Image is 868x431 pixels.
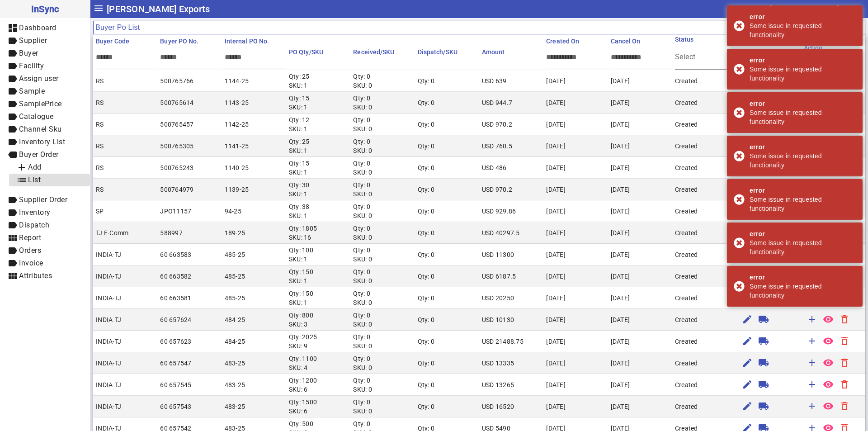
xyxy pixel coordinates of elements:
[353,332,372,350] div: Qty: 0 SKU: 0
[823,357,834,368] mat-icon: remove_red_eye
[675,402,698,411] div: Created
[93,3,104,14] mat-icon: menu
[160,380,191,389] div: 60 657545
[546,380,566,389] div: [DATE]
[7,23,18,33] mat-icon: dashboard
[353,48,394,56] span: Received/SKU
[353,398,372,416] div: Qty: 0 SKU: 0
[807,336,817,346] mat-icon: add
[289,376,317,394] div: Qty: 1200 SKU: 6
[19,36,47,45] span: Supplier
[353,376,372,394] div: Qty: 0 SKU: 0
[750,238,856,256] div: Some issue in requested functionality
[7,137,18,147] mat-icon: label
[353,202,372,220] div: Qty: 0 SKU: 0
[611,98,630,107] div: [DATE]
[19,150,59,159] span: Buyer Order
[225,315,245,324] div: 484-25
[823,336,834,346] mat-icon: remove_red_eye
[742,357,753,368] mat-icon: edit
[482,272,516,281] div: USD 6187.5
[839,314,850,325] mat-icon: delete_outline
[289,354,317,372] div: Qty: 1100 SKU: 4
[546,359,566,368] div: [DATE]
[418,185,435,194] div: Qty: 0
[225,359,245,368] div: 483-25
[742,379,753,390] mat-icon: edit
[19,246,41,255] span: Orders
[839,336,850,346] mat-icon: delete_outline
[289,72,310,90] div: Qty: 25 SKU: 1
[19,233,41,242] span: Report
[160,142,193,151] div: 500765305
[546,228,566,237] div: [DATE]
[19,24,57,32] span: Dashboard
[353,354,372,372] div: Qty: 0 SKU: 0
[19,49,38,57] span: Buyer
[7,194,18,205] mat-icon: label
[7,245,18,256] mat-icon: label
[418,272,435,281] div: Qty: 0
[225,337,245,346] div: 484-25
[611,315,630,324] div: [DATE]
[839,357,850,368] mat-icon: delete_outline
[96,142,104,151] div: RS
[418,380,435,389] div: Qty: 0
[7,207,18,218] mat-icon: label
[546,185,566,194] div: [DATE]
[9,161,90,174] a: Add
[353,311,372,329] div: Qty: 0 SKU: 0
[96,185,104,194] div: RS
[758,314,769,325] mat-icon: local_shipping
[160,98,193,107] div: 500765614
[675,294,698,303] div: Created
[482,294,514,303] div: USD 20250
[675,120,698,129] div: Created
[742,401,753,412] mat-icon: edit
[160,337,191,346] div: 60 657623
[482,228,520,237] div: USD 40297.5
[750,21,856,39] div: Some issue in requested functionality
[225,163,249,172] div: 1140-25
[418,402,435,411] div: Qty: 0
[675,185,698,194] div: Created
[675,142,698,151] div: Created
[7,2,83,16] span: InSync
[16,175,27,185] mat-icon: list
[611,359,630,368] div: [DATE]
[848,5,856,13] mat-icon: settings
[418,337,435,346] div: Qty: 0
[482,315,514,324] div: USD 10130
[160,185,193,194] div: 500764979
[742,314,753,325] mat-icon: edit
[225,294,245,303] div: 485-25
[546,337,566,346] div: [DATE]
[19,99,62,108] span: SamplePrice
[160,359,191,368] div: 60 657547
[750,56,856,65] div: error
[546,294,566,303] div: [DATE]
[19,259,43,267] span: Invoice
[7,86,18,97] mat-icon: label
[482,359,514,368] div: USD 13335
[675,98,698,107] div: Created
[19,195,67,204] span: Supplier Order
[96,272,121,281] div: INDIA-TJ
[19,112,54,121] span: Catalogue
[289,48,323,56] span: PO Qty/SKU
[675,272,698,281] div: Created
[839,401,850,412] mat-icon: delete_outline
[769,2,839,16] div: [PERSON_NAME]
[546,120,566,129] div: [DATE]
[418,359,435,368] div: Qty: 0
[7,232,18,243] mat-icon: view_module
[546,272,566,281] div: [DATE]
[675,380,698,389] div: Created
[96,228,128,237] div: TJ E-Comm
[96,380,121,389] div: INDIA-TJ
[807,379,817,390] mat-icon: add
[353,72,372,90] div: Qty: 0 SKU: 0
[19,62,44,70] span: Facility
[750,195,856,213] div: Some issue in requested functionality
[7,258,18,269] mat-icon: label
